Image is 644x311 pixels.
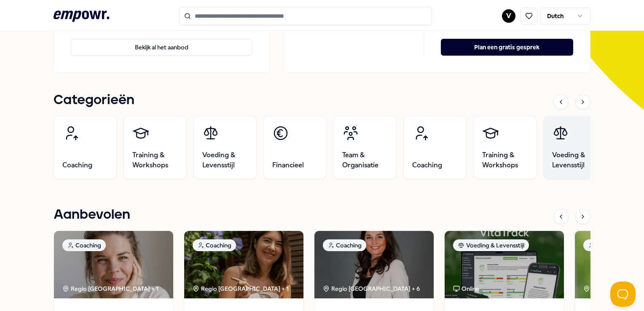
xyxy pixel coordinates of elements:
[62,160,92,170] span: Coaching
[453,239,529,251] div: Voeding & Levensstijl
[342,150,388,170] span: Team & Organisatie
[272,160,304,170] span: Financieel
[179,7,432,25] input: Search for products, categories or subcategories
[263,116,327,179] a: Financieel
[54,116,117,179] a: Coaching
[314,231,434,298] img: package image
[193,116,257,179] a: Voeding & Levensstijl
[193,284,289,293] div: Regio [GEOGRAPHIC_DATA] + 1
[403,116,467,179] a: Coaching
[552,150,598,170] span: Voeding & Levensstijl
[54,204,130,225] h1: Aanbevolen
[202,150,248,170] span: Voeding & Levensstijl
[184,231,303,298] img: package image
[71,39,252,56] button: Bekijk al het aanbod
[132,150,178,170] span: Training & Workshops
[62,284,158,293] div: Regio [GEOGRAPHIC_DATA] + 1
[412,160,442,170] span: Coaching
[445,231,564,298] img: package image
[62,239,106,251] div: Coaching
[453,284,479,293] div: Online
[193,239,236,251] div: Coaching
[502,9,515,23] button: V
[54,90,134,111] h1: Categorieën
[583,239,627,251] div: Coaching
[543,116,606,179] a: Voeding & Levensstijl
[482,150,528,170] span: Training & Workshops
[123,116,187,179] a: Training & Workshops
[473,116,537,179] a: Training & Workshops
[610,282,636,307] iframe: Help Scout Beacon - Open
[441,39,573,56] button: Plan een gratis gesprek
[71,25,252,56] a: Bekijk al het aanbod
[54,231,173,298] img: package image
[323,239,366,251] div: Coaching
[333,116,397,179] a: Team & Organisatie
[323,284,420,293] div: Regio [GEOGRAPHIC_DATA] + 6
